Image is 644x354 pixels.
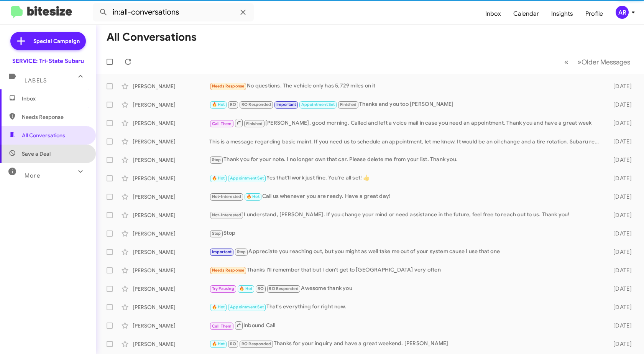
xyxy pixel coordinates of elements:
span: Finished [246,121,263,126]
span: Appointment Set [230,305,264,310]
span: Stop [212,157,221,162]
span: Stop [237,249,246,254]
span: Inbox [22,95,87,102]
div: [DATE] [603,322,638,329]
div: [DATE] [603,211,638,219]
span: » [577,57,582,67]
div: [DATE] [603,175,638,182]
span: Stop [212,231,221,236]
button: Previous [560,54,573,70]
div: Appreciate you reaching out, but you might as well take me out of your system cause I use that one [209,247,603,256]
span: Finished [340,102,357,107]
span: Needs Response [22,113,87,121]
div: [PERSON_NAME] [133,267,209,274]
div: [PERSON_NAME] [133,340,209,348]
div: That's everything for right now. [209,303,603,311]
span: 🔥 Hot [212,341,225,346]
span: 🔥 Hot [239,286,252,291]
span: RO Responded [242,102,271,107]
span: 🔥 Hot [212,305,225,310]
span: Call Them [212,324,232,329]
span: RO [230,102,236,107]
div: I understand, [PERSON_NAME]. If you change your mind or need assistance in the future, feel free ... [209,211,603,219]
span: RO [230,341,236,346]
div: [DATE] [603,193,638,201]
span: Save a Deal [22,150,51,158]
span: 🔥 Hot [246,194,260,199]
div: [PERSON_NAME] [133,248,209,256]
span: RO Responded [242,341,271,346]
span: Appointment Set [230,176,264,181]
a: Calendar [507,3,545,25]
span: Call Them [212,121,232,126]
div: [DATE] [603,267,638,274]
div: [PERSON_NAME] [133,175,209,182]
a: Special Campaign [10,32,86,50]
div: Stop [209,229,603,238]
button: AR [609,6,636,19]
input: Search [93,3,254,21]
div: [DATE] [603,230,638,237]
span: Needs Response [212,84,245,89]
a: Inbox [479,3,507,25]
span: Important [212,249,232,254]
div: [DATE] [603,248,638,256]
span: Older Messages [582,58,630,66]
div: [PERSON_NAME] [133,156,209,164]
div: [PERSON_NAME], good morning. Called and left a voice mail in case you need an appointment. Thank ... [209,118,603,128]
a: Insights [545,3,579,25]
div: [PERSON_NAME] [133,82,209,90]
nav: Page navigation example [560,54,635,70]
span: 🔥 Hot [212,176,225,181]
span: « [564,57,568,67]
div: SERVICE: Tri-State Subaru [12,57,84,65]
div: [PERSON_NAME] [133,303,209,311]
div: No questions. The vehicle only has 5,729 miles on it [209,82,603,91]
div: Thanks I'll remember that but I don't get to [GEOGRAPHIC_DATA] very often [209,266,603,275]
span: Not-Interested [212,212,242,217]
div: Thanks for your inquiry and have a great weekend. [PERSON_NAME] [209,339,603,348]
div: [DATE] [603,138,638,145]
div: [DATE] [603,101,638,109]
span: More [25,172,40,179]
div: [PERSON_NAME] [133,119,209,127]
div: [DATE] [603,82,638,90]
a: Profile [579,3,609,25]
div: [PERSON_NAME] [133,193,209,201]
div: Thanks and you too [PERSON_NAME] [209,100,603,109]
span: RO [258,286,264,291]
div: [DATE] [603,340,638,348]
div: Inbound Call [209,321,603,330]
div: AR [616,6,629,19]
div: [PERSON_NAME] [133,101,209,109]
div: [DATE] [603,119,638,127]
div: [PERSON_NAME] [133,138,209,145]
span: Not-Interested [212,194,242,199]
span: Special Campaign [33,37,80,45]
div: Yes that'll work just fine. You're all set! 👍 [209,174,603,183]
div: [PERSON_NAME] [133,285,209,293]
div: [DATE] [603,156,638,164]
span: Labels [25,77,47,84]
div: [PERSON_NAME] [133,322,209,329]
button: Next [573,54,635,70]
span: Try Pausing [212,286,234,291]
h1: All Conversations [107,31,197,43]
span: RO Responded [269,286,298,291]
span: Appointment Set [301,102,335,107]
div: [DATE] [603,303,638,311]
div: Awesome thank you [209,284,603,293]
span: 🔥 Hot [212,102,225,107]
div: [PERSON_NAME] [133,230,209,237]
span: Needs Response [212,268,245,273]
span: All Conversations [22,132,65,139]
div: [DATE] [603,285,638,293]
div: Thank you for your note. I no longer own that car. Please delete me from your list. Thank you. [209,155,603,164]
div: This is a message regarding basic maint. If you need us to schedule an appointment, let me know. ... [209,138,603,145]
div: Call us whenever you are ready. Have a great day! [209,192,603,201]
div: [PERSON_NAME] [133,211,209,219]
